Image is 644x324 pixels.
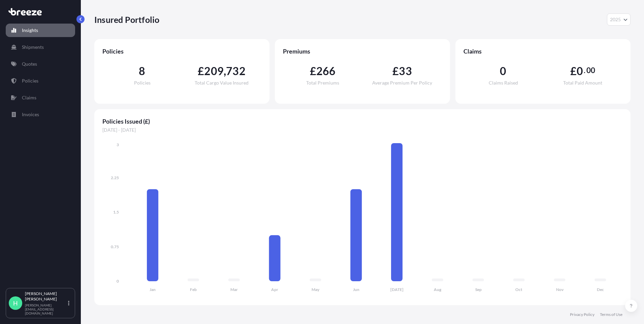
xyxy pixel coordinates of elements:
tspan: Sep [475,287,482,292]
span: £ [570,66,577,76]
p: Shipments [22,44,44,51]
span: 732 [226,66,246,76]
span: 00 [586,68,595,73]
a: Privacy Policy [570,312,594,317]
tspan: [DATE] [390,287,404,292]
span: Policies [102,47,261,55]
tspan: Jan [150,287,156,292]
p: Insights [22,27,38,34]
span: £ [392,66,399,76]
tspan: Mar [230,287,238,292]
a: Quotes [6,57,75,71]
span: 2025 [610,16,621,23]
span: Total Paid Amount [563,80,602,85]
tspan: 0.75 [111,244,119,249]
span: 209 [204,66,224,76]
span: [DATE] - [DATE] [102,127,622,133]
tspan: Nov [556,287,564,292]
span: Policies [134,80,151,85]
a: Claims [6,91,75,104]
span: 0 [500,66,506,76]
p: Claims [22,94,36,101]
tspan: Dec [597,287,604,292]
a: Policies [6,74,75,88]
tspan: Feb [190,287,197,292]
span: £ [310,66,316,76]
tspan: 2.25 [111,175,119,180]
tspan: 1.5 [113,209,119,215]
p: Quotes [22,61,37,67]
span: £ [198,66,204,76]
span: H [13,300,18,306]
span: 0 [577,66,583,76]
p: Insured Portfolio [94,14,159,25]
a: Insights [6,24,75,37]
tspan: Oct [515,287,522,292]
p: [PERSON_NAME][EMAIL_ADDRESS][DOMAIN_NAME] [25,303,67,315]
span: Policies Issued (£) [102,117,622,125]
span: Total Premiums [306,80,339,85]
span: . [584,68,585,73]
tspan: Aug [434,287,442,292]
p: Invoices [22,111,39,118]
span: Claims [463,47,622,55]
span: Premiums [283,47,442,55]
tspan: Apr [271,287,278,292]
button: Year Selector [607,13,631,26]
span: Average Premium Per Policy [372,80,432,85]
tspan: 3 [117,142,119,147]
span: 8 [139,66,145,76]
span: , [224,66,226,76]
a: Shipments [6,40,75,54]
span: 266 [316,66,336,76]
a: Terms of Use [600,312,622,317]
p: [PERSON_NAME] [PERSON_NAME] [25,291,67,302]
tspan: 0 [117,279,119,284]
span: Claims Raised [489,80,518,85]
span: 33 [399,66,412,76]
span: Total Cargo Value Insured [195,80,249,85]
tspan: May [312,287,320,292]
a: Invoices [6,108,75,121]
tspan: Jun [353,287,359,292]
p: Policies [22,77,38,84]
